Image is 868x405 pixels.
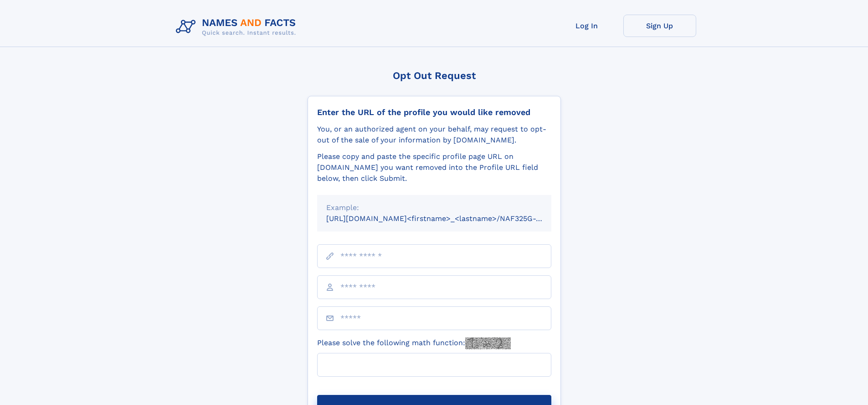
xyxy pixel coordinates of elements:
[317,151,551,184] div: Please copy and paste the specific profile page URL on [DOMAIN_NAME] you want removed into the Pr...
[317,337,511,349] label: Please solve the following math function:
[326,202,542,213] div: Example:
[308,70,561,81] div: Opt Out Request
[326,214,569,223] small: [URL][DOMAIN_NAME]<firstname>_<lastname>/NAF325G-xxxxxxxx
[623,15,696,37] a: Sign Up
[317,107,551,117] div: Enter the URL of the profile you would like removed
[172,15,303,39] img: Logo Names and Facts
[550,15,623,37] a: Log In
[317,124,551,146] div: You, or an authorized agent on your behalf, may request to opt-out of the sale of your informatio...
